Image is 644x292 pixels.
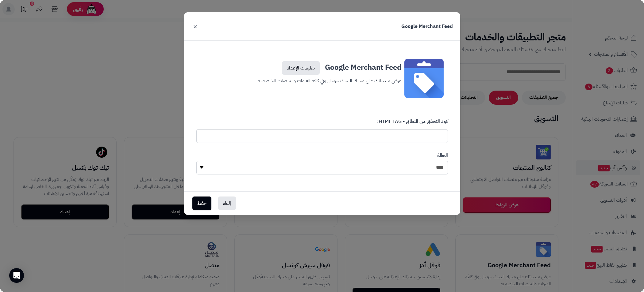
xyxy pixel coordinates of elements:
label: الحالة [437,152,448,159]
button: حفظ [192,197,211,210]
h3: Google Merchant Feed [243,59,402,75]
a: تعليمات الإعداد [282,61,320,75]
p: عرض منتجاتك على محرك البحث جوجل وفي كافة القنوات والمنصات الخاصة به [243,75,402,85]
h3: Google Merchant Feed [401,23,453,30]
button: × [191,20,199,33]
div: Open Intercom Messenger [9,268,24,283]
img: MerchantFeed.png [404,59,444,98]
label: كود التحقق من النطاق - HTML TAG: [377,118,448,128]
button: إلغاء [218,197,236,210]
